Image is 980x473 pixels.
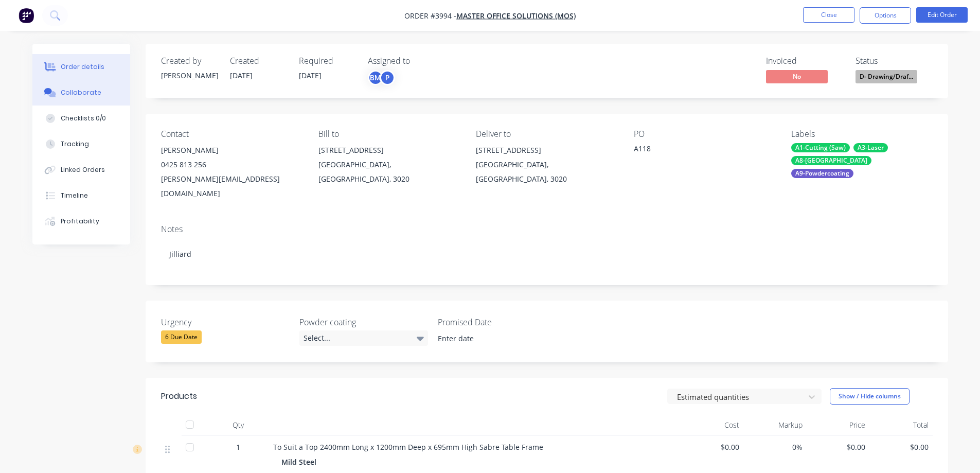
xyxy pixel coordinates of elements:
span: [DATE] [299,71,322,80]
div: Collaborate [61,88,101,97]
button: Linked Orders [32,157,130,183]
div: Price [807,415,870,435]
label: Urgency [161,316,290,328]
div: 6 Due Date [161,330,202,344]
div: Jilliard [161,238,933,270]
div: Profitability [61,217,99,226]
div: Status [856,56,933,66]
span: 1 [236,442,240,452]
div: Tracking [61,139,89,149]
div: P [380,70,395,85]
div: 0425 813 256 [161,157,302,172]
div: Products [161,390,197,402]
div: [STREET_ADDRESS] [476,143,617,157]
div: [GEOGRAPHIC_DATA], [GEOGRAPHIC_DATA], 3020 [476,157,617,186]
div: A118 [634,143,762,157]
button: Profitability [32,208,130,234]
div: Timeline [61,191,88,200]
div: Contact [161,129,302,139]
div: Invoiced [766,56,843,66]
div: [STREET_ADDRESS][GEOGRAPHIC_DATA], [GEOGRAPHIC_DATA], 3020 [476,143,617,186]
div: Created by [161,56,218,66]
div: Markup [743,415,807,435]
span: D- Drawing/Draf... [856,70,917,83]
span: 0% [747,442,803,452]
div: [PERSON_NAME] [161,70,218,81]
div: A3-Laser [853,143,888,152]
img: Factory [19,8,34,23]
button: Edit Order [916,7,968,23]
div: Mild Steel [281,454,320,469]
a: Master Office Solutions (MOS) [456,11,576,21]
div: A9-Powdercoating [791,169,853,178]
div: [STREET_ADDRESS][GEOGRAPHIC_DATA], [GEOGRAPHIC_DATA], 3020 [318,143,459,186]
input: Enter date [431,331,559,346]
button: Close [803,7,854,23]
div: Cost [681,415,744,435]
div: [PERSON_NAME] [161,143,302,157]
span: To Suit a Top 2400mm Long x 1200mm Deep x 695mm High Sabre Table Frame [273,442,543,452]
div: Deliver to [476,129,617,139]
div: A8-[GEOGRAPHIC_DATA] [791,156,871,165]
span: $0.00 [685,442,740,452]
div: [GEOGRAPHIC_DATA], [GEOGRAPHIC_DATA], 3020 [318,157,459,186]
button: Collaborate [32,80,130,106]
div: Order details [61,62,104,72]
button: Timeline [32,183,130,208]
div: Select... [299,330,428,346]
div: Linked Orders [61,165,105,174]
label: Promised Date [438,316,566,328]
button: BMP [368,70,395,85]
div: BM [368,70,383,85]
div: Qty [207,415,269,435]
button: Show / Hide columns [830,388,910,405]
button: D- Drawing/Draf... [856,70,917,85]
span: [DATE] [230,71,253,80]
div: Total [869,415,933,435]
div: Bill to [318,129,459,139]
div: [STREET_ADDRESS] [318,143,459,157]
button: Checklists 0/0 [32,106,130,131]
div: PO [634,129,775,139]
div: Required [299,56,355,66]
div: Notes [161,224,933,234]
label: Powder coating [299,316,428,328]
div: [PERSON_NAME]0425 813 256[PERSON_NAME][EMAIL_ADDRESS][DOMAIN_NAME] [161,143,302,201]
div: [PERSON_NAME][EMAIL_ADDRESS][DOMAIN_NAME] [161,172,302,201]
button: Tracking [32,131,130,157]
span: $0.00 [874,442,929,452]
button: Options [860,7,911,24]
div: Created [230,56,287,66]
div: A1-Cutting (Saw) [791,143,850,152]
span: Order #3994 - [404,11,456,21]
span: No [766,70,828,83]
div: Assigned to [368,56,471,66]
div: Checklists 0/0 [61,114,106,123]
span: $0.00 [811,442,866,452]
button: Order details [32,54,130,80]
div: Labels [791,129,932,139]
